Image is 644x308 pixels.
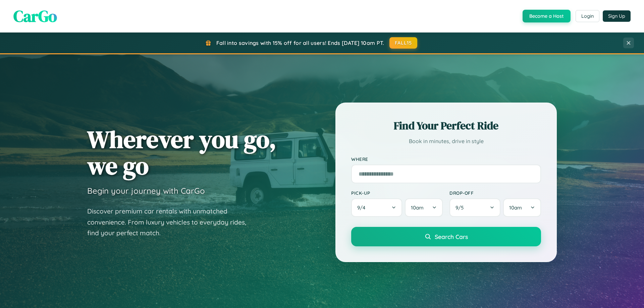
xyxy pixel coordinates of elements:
[357,204,369,211] span: 9 / 4
[603,10,631,22] button: Sign Up
[351,156,541,162] label: Where
[411,204,424,211] span: 10am
[87,206,255,239] p: Discover premium car rentals with unmatched convenience. From luxury vehicles to everyday rides, ...
[523,10,571,22] button: Become a Host
[405,198,443,217] button: 10am
[351,227,541,246] button: Search Cars
[351,198,402,217] button: 9/4
[449,190,541,196] label: Drop-off
[503,198,541,217] button: 10am
[87,186,205,196] h3: Begin your journey with CarGo
[576,10,599,22] button: Login
[87,126,276,179] h1: Wherever you go, we go
[435,233,468,240] span: Search Cars
[13,5,57,27] span: CarGo
[455,204,467,211] span: 9 / 5
[389,37,418,49] button: FALL15
[351,190,443,196] label: Pick-up
[216,40,384,46] span: Fall into savings with 15% off for all users! Ends [DATE] 10am PT.
[449,198,500,217] button: 9/5
[351,118,541,133] h2: Find Your Perfect Ride
[509,204,522,211] span: 10am
[351,136,541,146] p: Book in minutes, drive in style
